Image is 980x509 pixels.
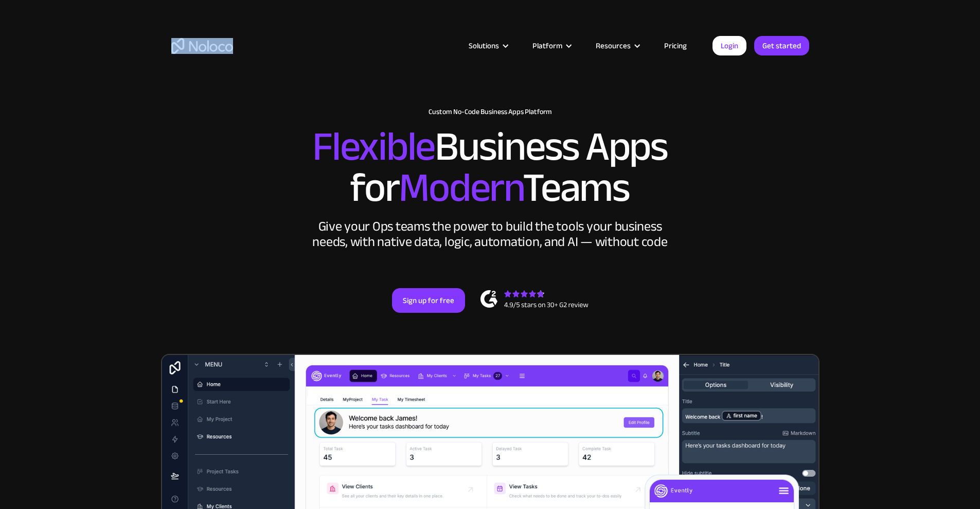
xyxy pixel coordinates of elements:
[171,108,809,116] h1: Custom No-Code Business Apps Platform
[312,108,435,185] span: Flexible
[651,39,700,52] a: Pricing
[596,39,631,52] div: Resources
[712,36,746,55] a: Login
[520,39,583,52] div: Platform
[171,126,809,209] h2: Business Apps for Teams
[754,36,809,55] a: Get started
[456,39,520,52] div: Solutions
[583,39,651,52] div: Resources
[399,149,523,226] span: Modern
[469,39,499,52] div: Solutions
[392,288,465,313] a: Sign up for free
[310,219,670,250] div: Give your Ops teams the power to build the tools your business needs, with native data, logic, au...
[532,39,562,52] div: Platform
[171,38,233,54] a: home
